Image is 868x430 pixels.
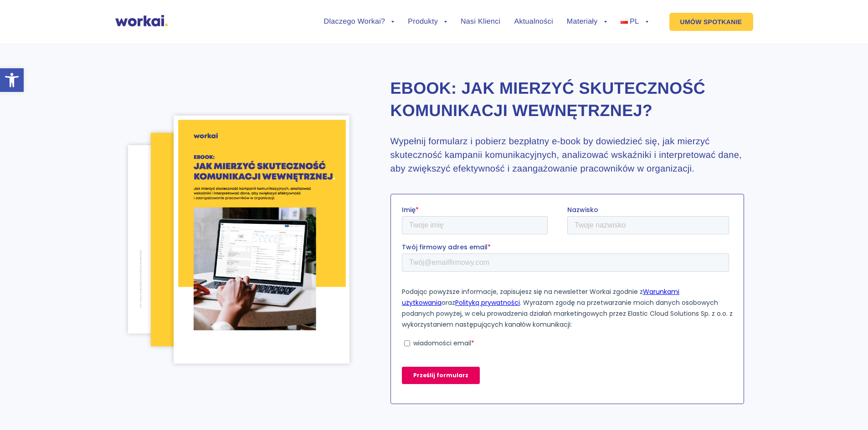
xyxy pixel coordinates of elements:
[390,135,744,176] h3: Wypełnij formularz i pobierz bezpłatny e-book by dowiedzieć się, jak mierzyć skuteczność kampanii...
[128,145,262,334] img: Jak-mierzyc-efektywnosc-komunikacji-wewnetrznej-pg34.png
[402,205,733,400] iframe: Form 0
[461,18,500,25] a: Nasi Klienci
[567,18,607,25] a: Materiały
[621,18,648,25] a: PL
[514,18,553,25] a: Aktualności
[408,18,447,25] a: Produkty
[151,133,302,346] img: Jak-mierzyc-efektywnosc-komunikacji-wewnetrznej-pg20.png
[390,77,744,121] h2: Ebook: Jak mierzyć skuteczność komunikacji wewnętrznej?
[669,13,753,31] a: UMÓW SPOTKANIE
[174,116,349,364] img: Jak-mierzyc-efektywnosc-komunikacji-wewnetrznej-cover.png
[324,18,395,25] a: Dlaczego Workai?
[630,18,639,25] span: PL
